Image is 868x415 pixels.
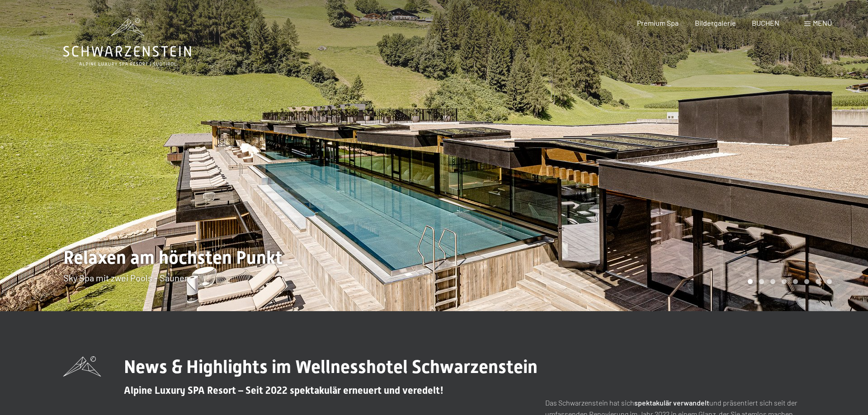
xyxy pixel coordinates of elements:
div: Carousel Pagination [745,279,832,284]
div: Carousel Page 4 [782,279,787,284]
a: Bildergalerie [695,19,736,27]
div: Carousel Page 3 [770,279,775,284]
div: Carousel Page 8 [827,279,832,284]
span: Menü [813,19,832,27]
div: Carousel Page 5 [793,279,798,284]
div: Carousel Page 2 [759,279,764,284]
div: Carousel Page 1 (Current Slide) [748,279,753,284]
span: News & Highlights im Wellnesshotel Schwarzenstein [124,356,538,378]
a: BUCHEN [752,19,779,27]
a: Premium Spa [637,19,679,27]
strong: spektakulär verwandelt [634,398,709,407]
span: Alpine Luxury SPA Resort – Seit 2022 spektakulär erneuert und veredelt! [124,385,443,396]
div: Carousel Page 6 [804,279,809,284]
div: Carousel Page 7 [816,279,821,284]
